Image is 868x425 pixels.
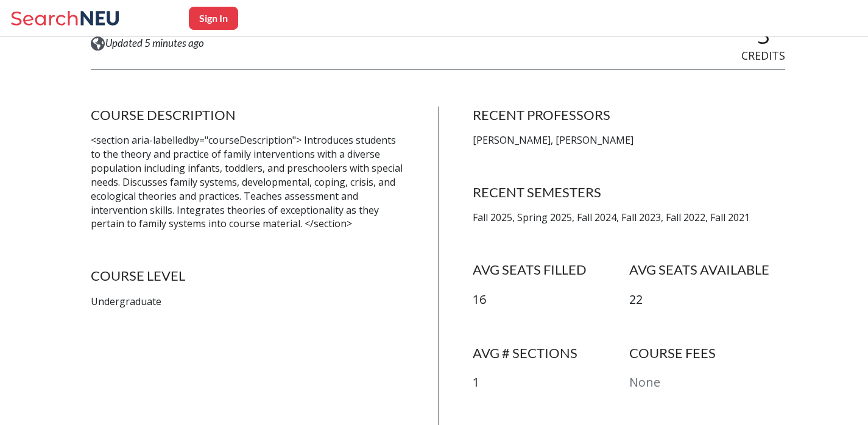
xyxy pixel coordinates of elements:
h4: COURSE DESCRIPTION [91,107,403,124]
p: 22 [629,291,786,309]
p: [PERSON_NAME], [PERSON_NAME] [473,133,785,147]
span: Updated 5 minutes ago [105,37,204,50]
span: CREDITS [741,48,785,63]
h4: RECENT PROFESSORS [473,107,785,124]
button: Sign In [189,7,238,30]
p: Fall 2025, Spring 2025, Fall 2024, Fall 2023, Fall 2022, Fall 2021 [473,211,785,225]
h4: AVG SEATS FILLED [473,261,629,278]
p: 1 [473,374,629,392]
h4: AVG SEATS AVAILABLE [629,261,786,278]
h4: COURSE LEVEL [91,267,403,284]
p: Undergraduate [91,295,403,309]
p: 16 [473,291,629,309]
h4: COURSE FEES [629,345,786,362]
h4: RECENT SEMESTERS [473,184,785,201]
h4: AVG # SECTIONS [473,345,629,362]
p: None [629,374,786,392]
p: <section aria-labelledby="courseDescription"> Introduces students to the theory and practice of f... [91,133,403,231]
